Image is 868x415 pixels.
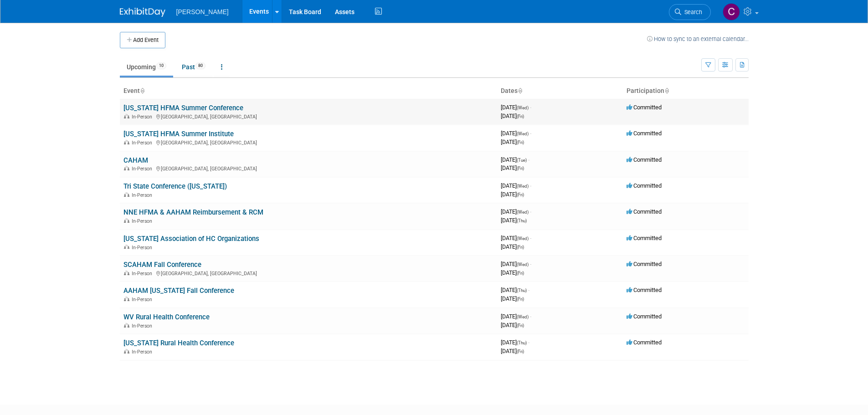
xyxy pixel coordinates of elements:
[501,235,531,241] span: [DATE]
[501,164,524,171] span: [DATE]
[501,243,524,250] span: [DATE]
[627,208,662,215] span: Committed
[124,245,129,249] img: In-Person Event
[501,182,531,189] span: [DATE]
[517,184,529,189] span: (Wed)
[124,271,129,275] img: In-Person Event
[132,297,155,302] span: In-Person
[124,166,129,170] img: In-Person Event
[123,113,493,120] div: [GEOGRAPHIC_DATA], [GEOGRAPHIC_DATA]
[517,245,524,250] span: (Fri)
[517,271,524,276] span: (Fri)
[517,218,527,223] span: (Thu)
[501,217,527,224] span: [DATE]
[123,164,493,172] div: [GEOGRAPHIC_DATA], [GEOGRAPHIC_DATA]
[132,192,155,198] span: In-Person
[501,313,531,320] span: [DATE]
[517,158,527,163] span: (Tue)
[501,156,529,163] span: [DATE]
[501,295,524,302] span: [DATE]
[627,156,662,163] span: Committed
[530,130,531,137] span: -
[132,166,155,172] span: In-Person
[123,130,234,138] a: [US_STATE] HFMA Summer Institute
[627,235,662,241] span: Committed
[123,261,201,269] a: SCAHAM Fall Conference
[501,138,524,145] span: [DATE]
[132,114,155,120] span: In-Person
[123,138,493,146] div: [GEOGRAPHIC_DATA], [GEOGRAPHIC_DATA]
[124,192,129,197] img: In-Person Event
[530,182,531,189] span: -
[530,261,531,267] span: -
[501,322,524,328] span: [DATE]
[124,349,129,354] img: In-Person Event
[132,218,155,224] span: In-Person
[175,58,212,76] a: Past80
[517,114,524,119] span: (Fri)
[124,140,129,144] img: In-Person Event
[623,83,749,99] th: Participation
[517,288,527,293] span: (Thu)
[120,8,165,17] img: ExhibitDay
[627,287,662,293] span: Committed
[669,4,711,20] a: Search
[132,245,155,251] span: In-Person
[156,62,166,69] span: 10
[124,297,129,301] img: In-Person Event
[517,131,529,136] span: (Wed)
[517,166,524,171] span: (Fri)
[528,339,529,346] span: -
[517,297,524,302] span: (Fri)
[517,323,524,328] span: (Fri)
[530,208,531,215] span: -
[123,208,263,216] a: NNE HFMA & AAHAM Reimbursement & RCM
[497,83,623,99] th: Dates
[528,156,529,163] span: -
[517,192,524,197] span: (Fri)
[518,87,522,94] a: Sort by Start Date
[517,314,529,319] span: (Wed)
[627,339,662,346] span: Committed
[132,323,155,329] span: In-Person
[123,104,243,112] a: [US_STATE] HFMA Summer Conference
[501,261,531,267] span: [DATE]
[501,191,524,198] span: [DATE]
[501,287,529,293] span: [DATE]
[664,87,669,94] a: Sort by Participation Type
[627,130,662,137] span: Committed
[123,182,227,190] a: Tri State Conference ([US_STATE])
[124,114,129,118] img: In-Person Event
[528,287,529,293] span: -
[647,36,749,42] a: How to sync to an external calendar...
[120,83,497,99] th: Event
[501,208,531,215] span: [DATE]
[501,348,524,354] span: [DATE]
[517,349,524,354] span: (Fri)
[517,236,529,241] span: (Wed)
[627,261,662,267] span: Committed
[627,313,662,320] span: Committed
[123,287,234,295] a: AAHAM [US_STATE] Fall Conference
[530,313,531,320] span: -
[681,9,702,15] span: Search
[517,105,529,110] span: (Wed)
[195,62,205,69] span: 80
[530,235,531,241] span: -
[123,269,493,277] div: [GEOGRAPHIC_DATA], [GEOGRAPHIC_DATA]
[120,58,173,76] a: Upcoming10
[501,130,531,137] span: [DATE]
[501,104,531,111] span: [DATE]
[124,218,129,223] img: In-Person Event
[723,3,740,20] img: Chris Cobb
[132,349,155,355] span: In-Person
[501,113,524,119] span: [DATE]
[132,140,155,146] span: In-Person
[517,340,527,345] span: (Thu)
[517,210,529,215] span: (Wed)
[123,235,259,243] a: [US_STATE] Association of HC Organizations
[501,339,529,346] span: [DATE]
[132,271,155,277] span: In-Person
[176,8,229,15] span: [PERSON_NAME]
[627,104,662,111] span: Committed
